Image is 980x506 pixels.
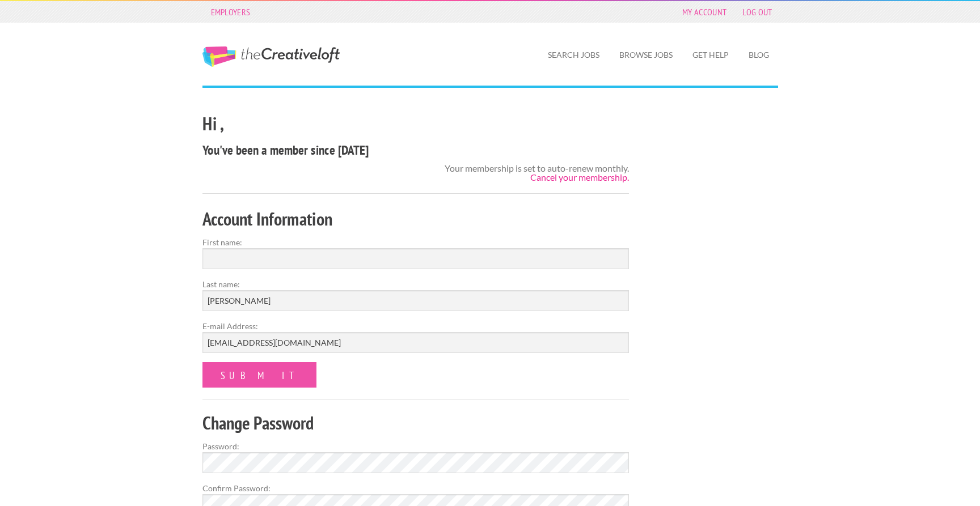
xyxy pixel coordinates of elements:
[202,320,630,332] label: E-mail Address:
[202,278,630,290] label: Last name:
[202,410,630,436] h2: Change Password
[677,4,732,20] a: My Account
[737,4,778,20] a: Log Out
[740,42,778,68] a: Blog
[202,236,630,248] label: First name:
[202,141,630,159] h4: You've been a member since [DATE]
[683,42,738,68] a: Get Help
[205,4,256,20] a: Employers
[610,42,682,68] a: Browse Jobs
[530,172,629,182] a: Cancel your membership.
[202,362,316,388] input: Submit
[202,111,630,137] h2: Hi ,
[202,482,630,494] label: Confirm Password:
[539,42,609,68] a: Search Jobs
[202,206,630,232] h2: Account Information
[202,440,630,452] label: Password:
[445,164,629,182] div: Your membership is set to auto-renew monthly.
[202,46,340,67] a: The Creative Loft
